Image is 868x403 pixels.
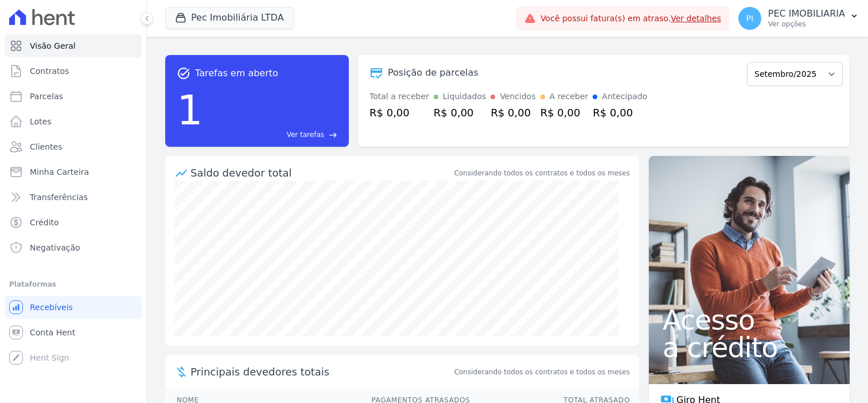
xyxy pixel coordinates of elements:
span: Lotes [30,116,52,127]
span: Conta Hent [30,327,75,338]
div: R$ 0,00 [540,105,589,120]
span: Principais devedores totais [190,364,452,379]
button: PI PEC IMOBILIARIA Ver opções [729,2,868,34]
button: Pec Imobiliária LTDA [165,7,294,29]
a: Transferências [5,186,142,209]
span: east [329,131,337,139]
div: Total a receber [369,91,429,103]
span: Tarefas em aberto [195,66,278,80]
p: Ver opções [768,19,845,29]
a: Minha Carteira [5,161,142,183]
span: Considerando todos os contratos e todos os meses [454,367,630,377]
a: Recebíveis [5,296,142,319]
a: Contratos [5,60,142,83]
div: Plataformas [9,277,137,291]
div: 1 [177,80,203,140]
span: Clientes [30,141,62,152]
span: Minha Carteira [30,166,89,178]
span: task_alt [177,66,190,80]
div: R$ 0,00 [369,105,429,120]
span: Acesso [663,306,836,334]
a: Parcelas [5,85,142,108]
a: Ver detalhes [671,14,721,23]
div: R$ 0,00 [593,105,647,120]
span: Você possui fatura(s) em atraso. [540,13,721,25]
a: Negativação [5,236,142,259]
a: Visão Geral [5,34,142,57]
span: Transferências [30,191,88,203]
p: PEC IMOBILIARIA [768,8,845,19]
a: Ver tarefas east [208,130,337,140]
div: Vencidos [500,91,535,103]
span: a crédito [663,334,836,361]
span: PI [746,14,754,22]
span: Crédito [30,217,59,228]
div: A receber [550,91,589,103]
a: Clientes [5,135,142,158]
div: Saldo devedor total [190,165,452,181]
div: Antecipado [602,91,647,103]
span: Recebíveis [30,302,73,313]
a: Crédito [5,211,142,234]
span: Negativação [30,242,80,253]
a: Lotes [5,110,142,133]
div: Posição de parcelas [388,66,478,80]
div: Liquidados [443,91,486,103]
span: Ver tarefas [287,130,324,140]
div: R$ 0,00 [434,105,486,120]
span: Parcelas [30,91,63,102]
span: Visão Geral [30,40,76,52]
div: R$ 0,00 [491,105,535,120]
div: Considerando todos os contratos e todos os meses [454,168,630,178]
a: Conta Hent [5,321,142,344]
span: Contratos [30,65,69,77]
